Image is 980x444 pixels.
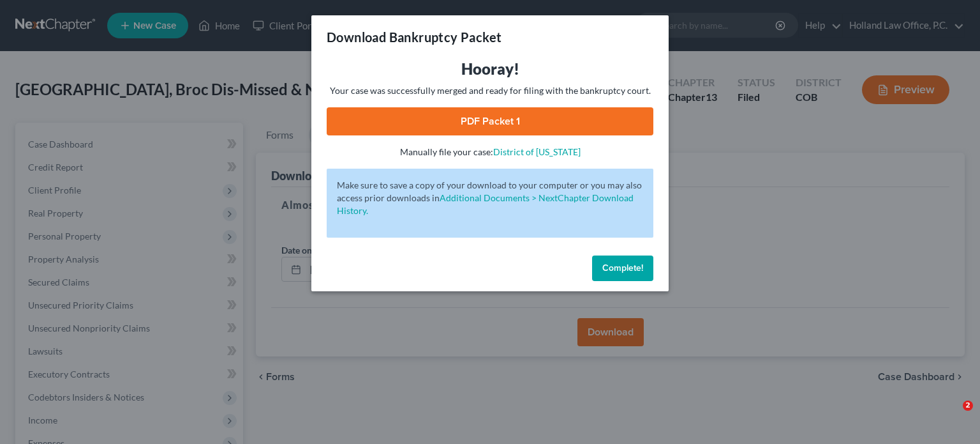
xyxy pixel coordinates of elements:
iframe: Intercom live chat [937,401,967,431]
h3: Download Bankruptcy Packet [327,28,501,46]
button: Complete! [592,256,653,281]
h3: Hooray! [327,59,653,79]
a: District of [US_STATE] [493,146,581,157]
span: Complete! [602,263,643,273]
span: 2 [963,401,973,411]
a: PDF Packet 1 [327,107,653,135]
p: Manually file your case: [327,146,653,158]
p: Make sure to save a copy of your download to your computer or you may also access prior downloads in [337,179,643,217]
p: Your case was successfully merged and ready for filing with the bankruptcy court. [327,84,653,97]
a: Additional Documents > NextChapter Download History. [337,192,634,216]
